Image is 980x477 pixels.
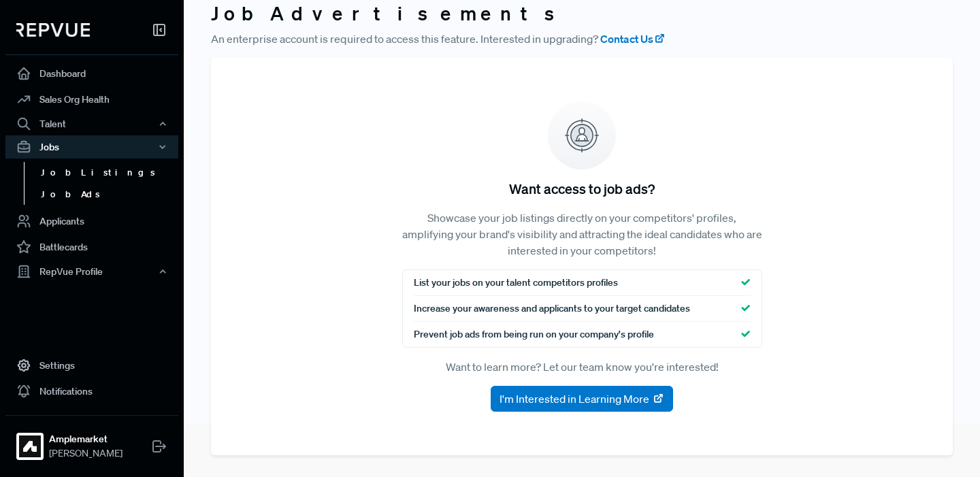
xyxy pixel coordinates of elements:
button: Jobs [5,135,178,159]
button: Talent [5,112,178,135]
span: [PERSON_NAME] [49,446,122,461]
span: Prevent job ads from being run on your company's profile [414,327,654,342]
img: RepVue [16,23,90,37]
h3: Job Advertisements [211,2,953,25]
span: List your jobs on your talent competitors profiles [414,276,618,290]
p: Showcase your job listings directly on your competitors' profiles, amplifying your brand's visibi... [402,210,762,259]
a: Battlecards [5,234,178,260]
a: Dashboard [5,61,178,86]
a: Applicants [5,208,178,234]
img: Amplemarket [19,435,41,457]
p: An enterprise account is required to access this feature. Interested in upgrading? [211,31,953,47]
a: Contact Us [600,31,666,47]
p: Want to learn more? Let our team know you're interested! [402,359,762,375]
a: Job Ads [24,183,197,205]
button: RepVue Profile [5,260,178,283]
span: I'm Interested in Learning More [500,391,649,407]
span: Increase your awareness and applicants to your target candidates [414,301,690,316]
a: Notifications [5,378,178,404]
a: Job Listings [24,162,197,184]
a: Sales Org Health [5,86,178,112]
a: AmplemarketAmplemarket[PERSON_NAME] [5,415,178,466]
a: Settings [5,352,178,378]
h5: Want access to job ads? [509,180,655,197]
button: I'm Interested in Learning More [491,386,673,412]
strong: Amplemarket [49,432,122,446]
